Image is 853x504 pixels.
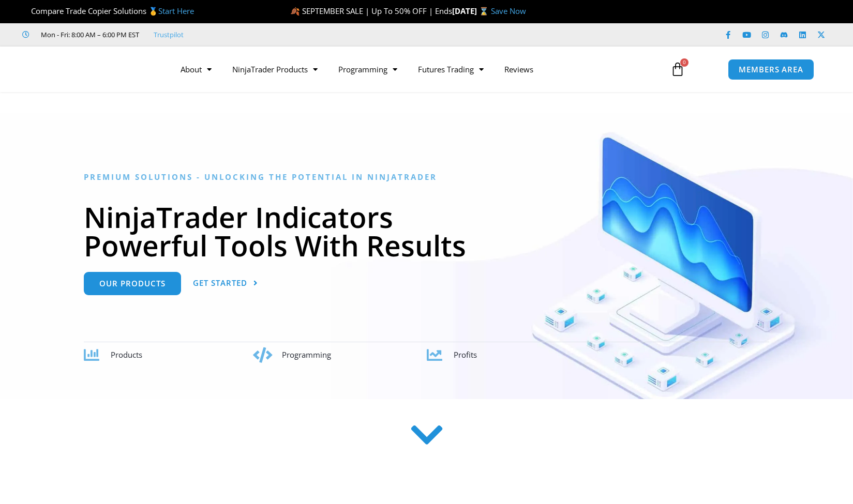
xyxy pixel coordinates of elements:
a: NinjaTrader Products [222,57,328,81]
a: Get Started [193,272,258,295]
a: 0 [655,54,700,84]
a: Futures Trading [408,57,494,81]
a: Programming [328,57,408,81]
nav: Menu [170,57,659,81]
a: MEMBERS AREA [728,59,814,80]
h1: NinjaTrader Indicators Powerful Tools With Results [84,203,769,259]
span: Programming [282,349,331,360]
h6: Premium Solutions - Unlocking the Potential in NinjaTrader [84,172,769,182]
span: Our Products [99,280,166,287]
span: Get Started [193,279,247,287]
img: LogoAI | Affordable Indicators – NinjaTrader [39,51,150,88]
span: Mon - Fri: 8:00 AM – 6:00 PM EST [38,28,139,41]
a: Trustpilot [154,28,184,41]
a: Save Now [491,6,526,16]
a: About [170,57,222,81]
span: MEMBERS AREA [739,66,803,73]
a: Start Here [158,6,194,16]
span: Profits [454,349,477,360]
a: Reviews [494,57,544,81]
a: Our Products [84,272,181,295]
strong: [DATE] ⌛ [452,6,491,16]
span: Compare Trade Copier Solutions 🥇 [22,6,194,16]
span: 🍂 SEPTEMBER SALE | Up To 50% OFF | Ends [290,6,452,16]
span: Products [111,349,142,360]
span: 0 [680,58,689,67]
img: 🏆 [23,7,31,15]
